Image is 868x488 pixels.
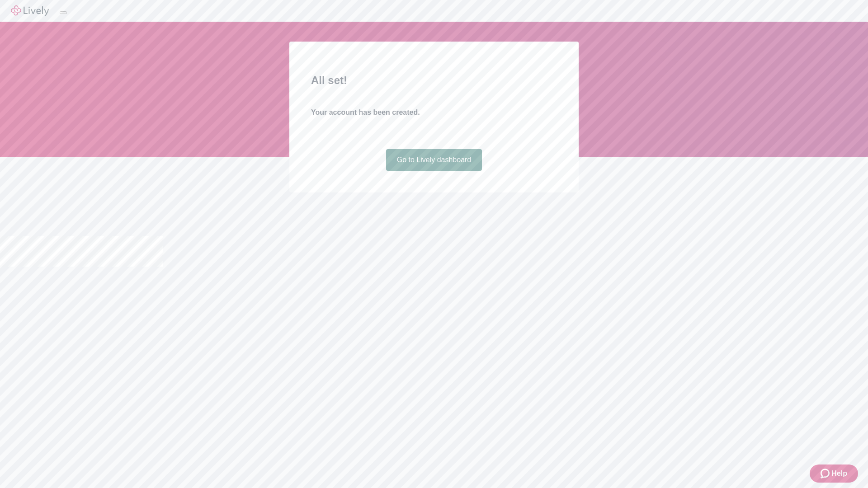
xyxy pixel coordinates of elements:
[311,72,557,89] h2: All set!
[821,468,831,479] svg: Zendesk support icon
[311,107,557,118] h4: Your account has been created.
[831,468,847,479] span: Help
[386,149,482,171] a: Go to Lively dashboard
[810,465,858,483] button: Zendesk support iconHelp
[11,5,49,16] img: Lively
[60,11,67,14] button: Log out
